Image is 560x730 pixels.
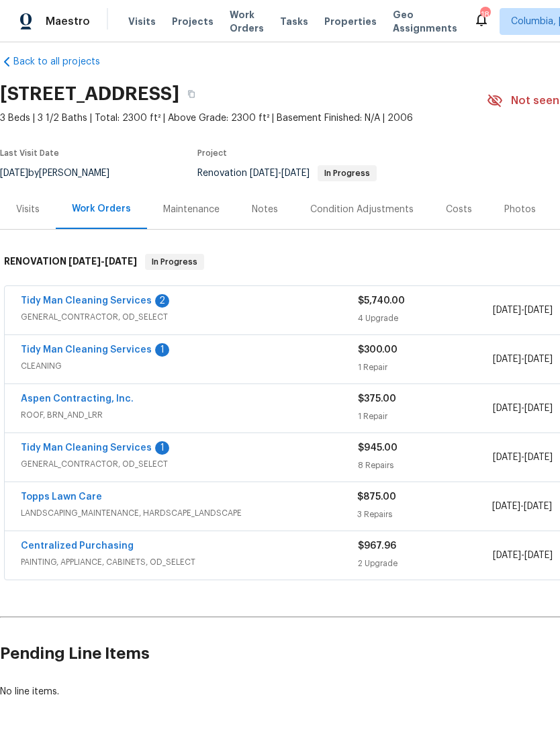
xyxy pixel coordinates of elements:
span: - [68,257,137,266]
span: [DATE] [524,355,553,364]
span: GENERAL_CONTRACTOR, OD_SELECT [21,457,358,471]
a: Topps Lawn Care [21,492,102,502]
div: 1 [155,441,169,455]
h6: RENOVATION [4,254,137,270]
div: 1 Repair [358,410,493,423]
span: [DATE] [492,502,520,511]
div: Photos [504,203,536,216]
span: $875.00 [357,492,396,502]
button: Copy Address [179,82,203,106]
span: LANDSCAPING_MAINTENANCE, HARDSCAPE_LANDSCAPE [21,506,357,520]
a: Tidy Man Cleaning Services [21,296,152,306]
span: [DATE] [493,453,521,462]
div: 4 Upgrade [358,312,493,325]
span: - [493,402,553,415]
span: Maestro [46,15,90,28]
span: Projects [172,15,214,28]
span: - [493,451,553,464]
div: 2 Upgrade [358,557,493,570]
span: $5,740.00 [358,296,405,306]
span: [DATE] [524,453,553,462]
span: In Progress [146,255,203,269]
div: Condition Adjustments [310,203,414,216]
div: 8 Repairs [358,459,493,472]
span: [DATE] [250,169,278,178]
span: [DATE] [524,502,552,511]
span: ROOF, BRN_AND_LRR [21,408,358,422]
span: Geo Assignments [393,8,457,35]
span: [DATE] [493,355,521,364]
div: Maintenance [163,203,220,216]
div: Visits [16,203,40,216]
span: [DATE] [493,306,521,315]
span: [DATE] [493,551,521,560]
div: Notes [252,203,278,216]
a: Aspen Contracting, Inc. [21,394,134,404]
span: Renovation [197,169,377,178]
span: In Progress [319,169,375,177]
span: - [493,353,553,366]
span: GENERAL_CONTRACTOR, OD_SELECT [21,310,358,324]
span: - [492,500,552,513]
span: PAINTING, APPLIANCE, CABINETS, OD_SELECT [21,555,358,569]
span: [DATE] [524,306,553,315]
span: Visits [128,15,156,28]
div: Costs [446,203,472,216]
span: CLEANING [21,359,358,373]
span: [DATE] [493,404,521,413]
a: Centralized Purchasing [21,541,134,551]
div: 18 [480,8,489,21]
span: $375.00 [358,394,396,404]
span: [DATE] [105,257,137,266]
span: [DATE] [524,404,553,413]
span: - [493,304,553,317]
span: Project [197,149,227,157]
span: $300.00 [358,345,398,355]
div: 3 Repairs [357,508,492,521]
span: [DATE] [524,551,553,560]
span: - [493,549,553,562]
a: Tidy Man Cleaning Services [21,443,152,453]
div: Work Orders [72,202,131,216]
span: Work Orders [230,8,264,35]
div: 2 [155,294,169,308]
a: Tidy Man Cleaning Services [21,345,152,355]
span: [DATE] [281,169,310,178]
span: [DATE] [68,257,101,266]
div: 1 Repair [358,361,493,374]
span: $945.00 [358,443,398,453]
span: - [250,169,310,178]
span: $967.96 [358,541,396,551]
div: 1 [155,343,169,357]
